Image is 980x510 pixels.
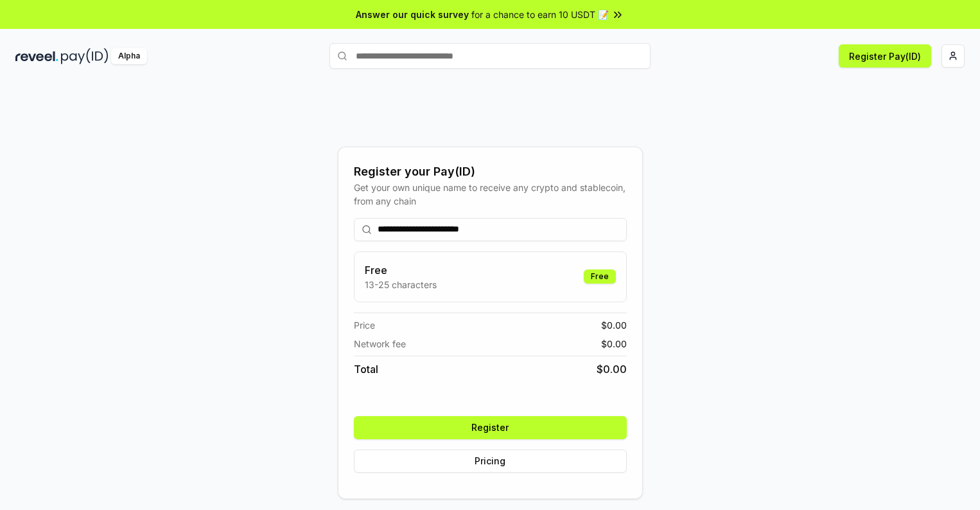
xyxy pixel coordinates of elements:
[354,361,378,377] span: Total
[354,163,627,181] div: Register your Pay(ID)
[354,337,406,351] span: Network fee
[354,416,627,439] button: Register
[601,318,627,332] span: $ 0.00
[597,361,627,377] span: $ 0.00
[584,269,616,284] div: Free
[601,337,627,351] span: $ 0.00
[354,318,375,332] span: Price
[356,8,469,21] span: Answer our quick survey
[61,48,109,64] img: pay_id
[839,44,931,68] button: Register Pay(ID)
[471,8,609,21] span: for a chance to earn 10 USDT 📝
[365,262,437,278] h3: Free
[354,181,627,208] div: Get your own unique name to receive any crypto and stablecoin, from any chain
[354,450,627,473] button: Pricing
[111,48,147,64] div: Alpha
[365,278,437,291] p: 13-25 characters
[15,48,58,64] img: reveel_dark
